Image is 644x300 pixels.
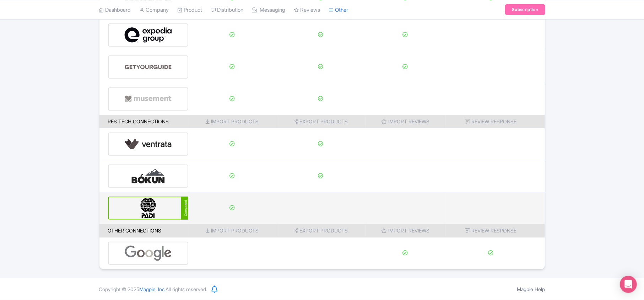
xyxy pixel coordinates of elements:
th: Review Response [445,224,545,237]
th: Import Products [188,224,276,237]
th: Import Products [188,115,276,128]
th: Export Products [276,224,366,237]
th: Review Response [445,115,545,128]
img: padi-d8839556b6cfbd2c30d3e47ef5cc6c4e.svg [124,197,172,219]
th: Import Reviews [366,224,445,237]
th: Import Reviews [366,115,445,128]
div: Copyright © 2025 All rights reserved. [95,285,212,293]
img: google-96de159c2084212d3cdd3c2fb262314c.svg [124,242,172,264]
img: bokun-9d666bd0d1b458dbc8a9c3d52590ba5a.svg [124,165,172,187]
img: ventrata-b8ee9d388f52bb9ce077e58fa33de912.svg [124,133,172,155]
img: expedia-9e2f273c8342058d41d2cc231867de8b.svg [124,24,172,46]
th: Export Products [276,115,366,128]
a: Magpie Help [517,286,545,292]
img: get_your_guide-5a6366678479520ec94e3f9d2b9f304b.svg [124,56,172,78]
a: Connected [108,197,189,220]
div: Connected [181,197,188,220]
th: Other Connections [99,224,189,237]
img: musement-dad6797fd076d4ac540800b229e01643.svg [124,88,172,110]
div: Open Intercom Messenger [620,276,637,293]
span: Magpie, Inc. [140,286,166,292]
th: Res Tech Connections [99,115,189,128]
a: Subscription [505,4,545,15]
